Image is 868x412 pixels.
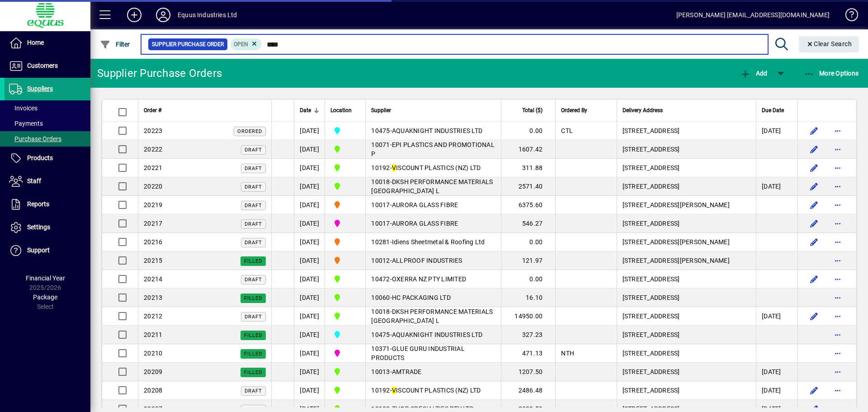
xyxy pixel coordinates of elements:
span: Filled [244,369,262,375]
span: 20212 [144,313,162,320]
button: More options [830,253,845,268]
span: 1B BLENHEIM [330,162,360,173]
span: Clear Search [806,40,852,47]
span: 10472 [371,275,390,283]
td: 0.00 [501,270,555,289]
td: [DATE] [294,214,325,233]
button: Edit [807,123,821,138]
td: [DATE] [294,344,325,363]
td: [DATE] [294,363,325,381]
span: Products [27,154,53,161]
span: 10475 [371,331,390,338]
span: 1B BLENHEIM [330,311,360,322]
span: 4S SOUTHERN [330,199,360,210]
span: Suppliers [27,85,53,92]
span: Draft [245,221,262,227]
span: 4S SOUTHERN [330,255,360,266]
span: Payments [9,120,43,127]
td: [DATE] [756,307,797,326]
button: More options [830,383,845,398]
span: More Options [804,70,859,77]
span: 3C CENTRAL [330,329,360,340]
td: - [365,122,501,140]
span: Invoices [9,104,38,112]
button: More options [830,179,845,194]
button: Edit [807,198,821,212]
span: 10060 [371,294,390,301]
span: Ordered [237,128,262,134]
td: - [365,233,501,251]
td: [STREET_ADDRESS] [617,270,756,289]
span: 2N NORTHERN [330,348,360,359]
span: 1B BLENHEIM [330,385,360,396]
span: 20221 [144,164,162,171]
span: 10071 [371,141,390,148]
span: 20220 [144,183,162,190]
span: Draft [245,203,262,208]
span: 20209 [144,368,162,375]
button: Edit [807,309,821,323]
button: More options [830,346,845,360]
button: More options [830,309,845,323]
td: [STREET_ADDRESS] [617,363,756,381]
td: [DATE] [294,326,325,344]
span: 10013 [371,368,390,375]
div: Supplier Purchase Orders [97,66,222,81]
td: [STREET_ADDRESS] [617,381,756,400]
td: 2571.40 [501,177,555,196]
button: More options [830,123,845,138]
span: 10192 [371,164,390,171]
td: [DATE] [294,122,325,140]
td: 311.88 [501,159,555,177]
span: Total ($) [522,105,542,115]
span: 20216 [144,238,162,246]
button: More options [830,290,845,305]
span: Home [27,39,44,46]
span: 2N NORTHERN [330,218,360,229]
span: CTL [561,127,573,134]
td: 0.00 [501,233,555,251]
button: Edit [807,235,821,249]
span: EPI PLASTICS AND PROMOTIONAL P [371,141,495,157]
span: ISCOUNT PLASTICS (NZ) LTD [392,164,481,171]
span: Purchase Orders [9,135,61,142]
span: 10475 [371,127,390,134]
button: Filter [98,36,132,52]
span: Ordered By [561,105,587,115]
td: - [365,289,501,307]
span: 10017 [371,220,390,227]
td: 6375.60 [501,196,555,214]
td: 546.27 [501,214,555,233]
a: Knowledge Base [839,2,857,31]
td: - [365,214,501,233]
td: [DATE] [294,289,325,307]
td: 1207.50 [501,363,555,381]
a: Staff [5,170,90,193]
button: More options [830,142,845,156]
a: Reports [5,193,90,216]
td: 327.23 [501,326,555,344]
a: Purchase Orders [5,131,90,147]
span: 20215 [144,257,162,264]
em: V [392,164,396,171]
span: 20219 [144,201,162,208]
span: 1B BLENHEIM [330,366,360,377]
button: Add [120,7,149,23]
td: 121.97 [501,251,555,270]
span: 10281 [371,238,390,246]
div: Date [300,105,319,115]
span: Draft [245,147,262,153]
button: More options [830,365,845,379]
span: 10012 [371,257,390,264]
td: [STREET_ADDRESS][PERSON_NAME] [617,196,756,214]
td: [STREET_ADDRESS] [617,289,756,307]
td: [DATE] [756,122,797,140]
div: Order # [144,105,266,115]
span: NTH [561,350,574,357]
a: Invoices [5,100,90,116]
td: [DATE] [756,381,797,400]
span: 1B BLENHEIM [330,144,360,155]
td: [STREET_ADDRESS] [617,326,756,344]
span: AQUAKNIGHT INDUSTRIES LTD [392,331,482,338]
span: 3C CENTRAL [330,125,360,136]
